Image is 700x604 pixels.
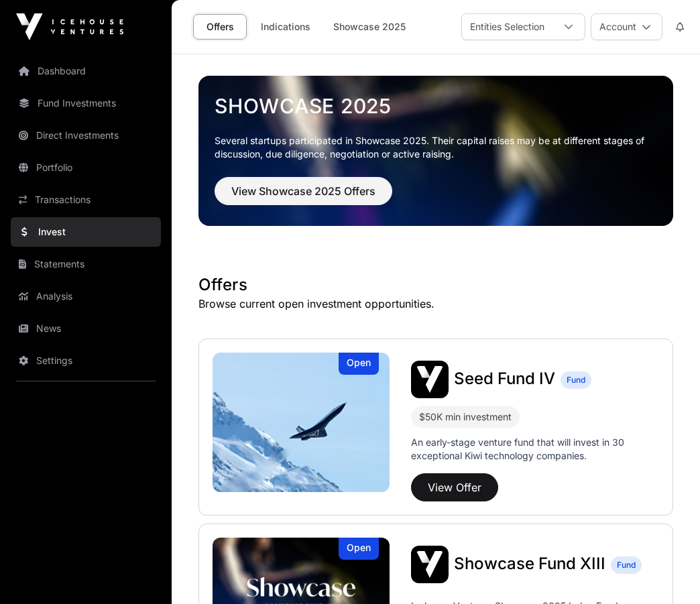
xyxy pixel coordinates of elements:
a: Seed Fund IV [454,371,555,388]
p: Browse current open investment opportunities. [198,296,673,312]
a: View Showcase 2025 Offers [215,190,392,204]
p: Several startups participated in Showcase 2025. Their capital raises may be at different stages o... [215,134,657,161]
div: Open [339,538,379,560]
a: Invest [11,217,161,247]
div: Entities Selection [462,14,552,40]
a: Transactions [11,185,161,215]
div: $50K min investment [411,406,520,428]
img: Seed Fund IV [411,361,449,398]
a: Settings [11,346,161,375]
a: Statements [11,249,161,279]
iframe: Chat Widget [633,540,700,604]
a: Analysis [11,282,161,311]
p: An early-stage venture fund that will invest in 30 exceptional Kiwi technology companies. [411,436,659,463]
a: Indications [252,14,319,40]
img: Seed Fund IV [213,353,390,492]
img: Showcase 2025 [198,76,673,226]
span: Showcase Fund XIII [454,554,605,573]
a: Direct Investments [11,121,161,150]
a: Dashboard [11,56,161,86]
button: View Offer [411,473,498,501]
div: $50K min investment [419,409,512,425]
div: Open [339,353,379,375]
h1: Offers [198,274,673,296]
a: Showcase Fund XIII [454,556,605,573]
a: Showcase 2025 [325,14,414,40]
img: Icehouse Ventures Logo [16,13,123,40]
a: Seed Fund IVOpen [213,353,390,492]
a: Showcase 2025 [215,94,657,118]
span: Fund [567,375,585,385]
span: Seed Fund IV [454,369,555,388]
a: Fund Investments [11,88,161,118]
span: View Showcase 2025 Offers [231,183,375,199]
button: View Showcase 2025 Offers [215,177,392,205]
span: Fund [617,560,636,570]
img: Showcase Fund XIII [411,546,449,583]
a: Offers [193,14,247,40]
a: Portfolio [11,153,161,182]
a: News [11,314,161,343]
button: Account [591,13,662,40]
